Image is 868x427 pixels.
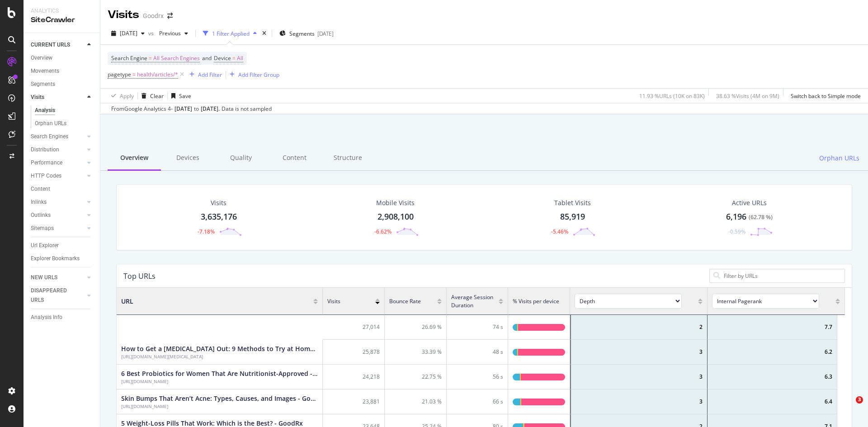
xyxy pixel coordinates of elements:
[317,30,334,38] div: [DATE]
[156,29,181,37] span: Previous
[570,389,708,414] div: 3
[268,146,321,171] div: Content
[132,70,136,78] span: =
[31,273,85,282] a: NEW URLS
[551,228,568,235] div: -5.46%
[376,198,415,207] div: Mobile Visits
[108,89,134,103] button: Apply
[31,286,85,305] a: DISAPPEARED URLS
[260,29,268,38] div: times
[31,53,94,63] a: Overview
[31,184,94,194] a: Content
[138,89,164,103] button: Clear
[321,146,374,171] div: Structure
[377,211,414,223] div: 2,908,100
[153,52,200,65] span: All Search Engines
[31,93,44,102] div: Visits
[168,89,191,103] button: Save
[374,228,392,235] div: -6.62%
[451,293,495,309] span: Average Session Duration
[708,365,837,389] div: 6.3
[137,68,178,81] span: health/articles/*
[237,52,243,65] span: All
[175,105,192,113] div: [DATE]
[716,92,779,100] div: 38.63 % Visits ( 4M on 9M )
[35,106,94,115] a: Analysis
[31,40,70,50] div: CURRENT URLS
[385,315,447,340] div: 26.69 %
[121,369,318,378] div: 6 Best Probiotics for Women That Are Nutritionist-Approved - GoodRx
[31,197,47,207] div: Inlinks
[149,54,152,62] span: =
[31,40,85,50] a: CURRENT URLS
[31,66,94,76] a: Movements
[447,365,509,389] div: 56 s
[791,92,861,100] div: Switch back to Simple mode
[214,54,231,62] span: Device
[35,119,94,128] a: Orphan URLs
[199,26,260,41] button: 1 Filter Applied
[198,71,222,79] div: Add Filter
[708,340,837,365] div: 6.2
[121,353,318,360] div: How to Get a Splinter Out: 9 Methods to Try at Home - GoodRx
[31,145,85,155] a: Distribution
[712,294,831,309] span: [object Object]
[31,184,50,194] div: Content
[35,119,66,128] div: Orphan URLs
[31,171,61,181] div: HTTP Codes
[121,403,318,409] div: Skin Bumps That Aren’t Acne: Types, Causes, and Images - GoodRx
[232,54,236,62] span: =
[276,26,337,41] button: Segments[DATE]
[570,365,708,389] div: 3
[389,297,421,305] span: Bounce Rate
[323,340,385,365] div: 25,878
[179,92,191,100] div: Save
[108,70,131,78] span: pagetype
[723,272,841,280] input: Filter by URLs
[385,340,447,365] div: 33.39 %
[156,26,192,41] button: Previous
[570,340,708,365] div: 3
[31,286,76,305] div: DISAPPEARED URLS
[111,105,272,113] div: From Google Analytics 4 - to Data is not sampled
[31,273,57,282] div: NEW URLS
[120,92,134,100] div: Apply
[385,389,447,414] div: 21.03 %
[323,365,385,389] div: 24,218
[323,389,385,414] div: 23,881
[513,297,559,305] span: % Visits per device
[639,92,705,100] div: 11.93 % URLs ( 10K on 83K )
[108,7,139,23] div: Visits
[31,53,52,63] div: Overview
[111,54,147,62] span: Search Engine
[121,378,318,385] div: 6 Best Probiotics for Women That Are Nutritionist-Approved - GoodRx
[31,15,93,25] div: SiteCrawler
[708,315,837,340] div: 7.7
[202,54,212,62] span: and
[31,132,68,141] div: Search Engines
[198,228,215,235] div: -7.18%
[726,211,773,223] div: 6,196
[31,171,85,181] a: HTTP Codes
[447,389,509,414] div: 66 s
[201,105,220,113] div: [DATE] .
[211,198,226,207] div: Visits
[143,11,164,20] div: Goodrx
[31,224,54,233] div: Sitemaps
[787,89,861,103] button: Switch back to Simple mode
[35,106,55,115] div: Analysis
[201,211,237,223] div: 3,635,176
[323,315,385,340] div: 27,014
[447,340,509,365] div: 48 s
[749,213,773,221] div: ( 62.78 % )
[148,29,156,37] span: vs
[31,313,94,322] a: Analysis Info
[238,71,279,79] div: Add Filter Group
[31,313,62,322] div: Analysis Info
[31,254,80,263] div: Explorer Bookmarks
[31,241,94,250] a: Url Explorer
[31,158,85,168] a: Performance
[31,80,94,89] a: Segments
[570,315,708,340] div: 2
[31,66,59,76] div: Movements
